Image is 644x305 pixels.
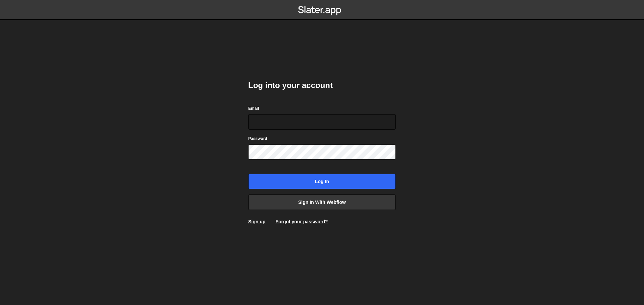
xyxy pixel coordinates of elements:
[248,195,396,210] a: Sign in with Webflow
[248,135,267,142] label: Password
[248,105,259,112] label: Email
[275,219,328,224] a: Forgot your password?
[248,80,396,91] h2: Log into your account
[248,174,396,189] input: Log in
[248,219,265,224] a: Sign up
